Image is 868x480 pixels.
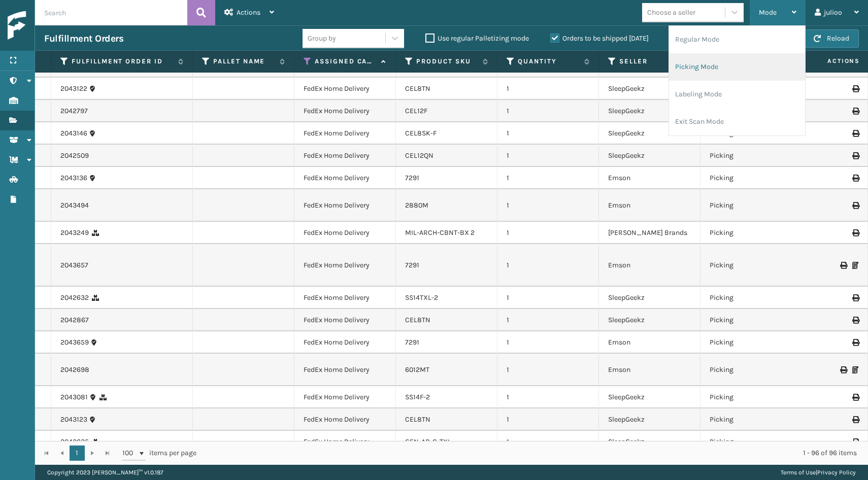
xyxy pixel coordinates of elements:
[840,262,846,269] i: Print Label
[700,244,802,287] td: Picking
[599,287,700,309] td: SleepGeekz
[700,331,802,354] td: Picking
[852,317,858,324] i: Print Label
[852,339,858,346] i: Print Label
[852,229,858,236] i: Print Label
[60,84,87,94] a: 2043122
[497,189,599,222] td: 1
[294,287,396,309] td: FedEx Home Delivery
[700,431,802,453] td: Picking
[497,122,599,145] td: 1
[700,167,802,189] td: Picking
[759,8,777,17] span: Mode
[497,100,599,122] td: 1
[852,262,858,269] i: Print Packing Slip
[60,106,88,116] a: 2042797
[497,431,599,453] td: 1
[599,244,700,287] td: Emson
[8,11,99,40] img: logo
[647,7,695,18] div: Choose a seller
[700,386,802,408] td: Picking
[852,152,858,159] i: Print Label
[518,57,579,66] label: Quantity
[237,8,260,17] span: Actions
[60,337,89,348] a: 2043659
[122,445,196,461] span: items per page
[700,145,802,167] td: Picking
[60,228,89,238] a: 2043249
[294,309,396,331] td: FedEx Home Delivery
[599,354,700,386] td: Emson
[599,331,700,354] td: Emson
[669,26,805,53] li: Regular Mode
[669,81,805,108] li: Labeling Mode
[781,465,856,480] div: |
[405,338,419,347] a: 7291
[294,408,396,431] td: FedEx Home Delivery
[852,366,858,373] i: Print Packing Slip
[669,108,805,135] li: Exit Scan Mode
[405,437,451,446] a: GEN-AB-C-TXL
[294,122,396,145] td: FedEx Home Delivery
[60,415,87,425] a: 2043123
[619,57,681,66] label: Seller
[60,392,88,402] a: 2043081
[70,445,85,461] a: 1
[497,386,599,408] td: 1
[497,78,599,100] td: 1
[405,316,430,324] a: CEL8TN
[852,202,858,209] i: Print Label
[599,222,700,244] td: [PERSON_NAME] Brands
[700,222,802,244] td: Picking
[44,32,123,45] h3: Fulfillment Orders
[669,53,805,81] li: Picking Mode
[599,167,700,189] td: Emson
[315,57,376,66] label: Assigned Carrier Service
[60,315,89,325] a: 2042867
[599,122,700,145] td: SleepGeekz
[497,222,599,244] td: 1
[700,189,802,222] td: Picking
[599,100,700,122] td: SleepGeekz
[700,309,802,331] td: Picking
[840,366,846,373] i: Print Label
[416,57,478,66] label: Product SKU
[294,167,396,189] td: FedEx Home Delivery
[599,309,700,331] td: SleepGeekz
[852,85,858,92] i: Print Label
[72,57,173,66] label: Fulfillment Order Id
[700,354,802,386] td: Picking
[599,145,700,167] td: SleepGeekz
[852,175,858,182] i: Print Label
[497,309,599,331] td: 1
[294,354,396,386] td: FedEx Home Delivery
[852,130,858,137] i: Print Label
[852,394,858,401] i: Print Label
[817,469,856,476] a: Privacy Policy
[781,469,816,476] a: Terms of Use
[405,261,419,269] a: 7291
[405,293,438,302] a: SS14TXL-2
[497,354,599,386] td: 1
[294,100,396,122] td: FedEx Home Delivery
[405,107,427,115] a: CEL12F
[497,408,599,431] td: 1
[599,408,700,431] td: SleepGeekz
[60,260,88,270] a: 2043657
[599,78,700,100] td: SleepGeekz
[700,287,802,309] td: Picking
[497,167,599,189] td: 1
[294,78,396,100] td: FedEx Home Delivery
[852,416,858,423] i: Print Label
[852,294,858,301] i: Print Label
[294,145,396,167] td: FedEx Home Delivery
[795,53,866,70] span: Actions
[599,189,700,222] td: Emson
[47,465,163,480] p: Copyright 2023 [PERSON_NAME]™ v 1.0.187
[294,386,396,408] td: FedEx Home Delivery
[294,244,396,287] td: FedEx Home Delivery
[700,408,802,431] td: Picking
[804,29,859,48] button: Reload
[405,228,475,237] a: MIL-ARCH-CBNT-BX 2
[497,287,599,309] td: 1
